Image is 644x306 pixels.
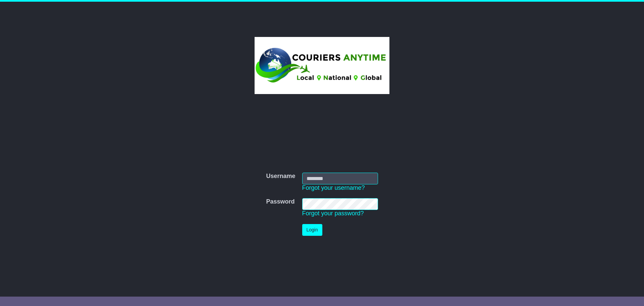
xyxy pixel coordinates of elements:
a: Forgot your password? [302,210,364,217]
button: Login [302,224,322,236]
img: Couriers Anytime Pty Ltd [255,37,389,94]
label: Password [266,198,294,206]
a: Forgot your username? [302,184,365,191]
label: Username [266,173,295,180]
